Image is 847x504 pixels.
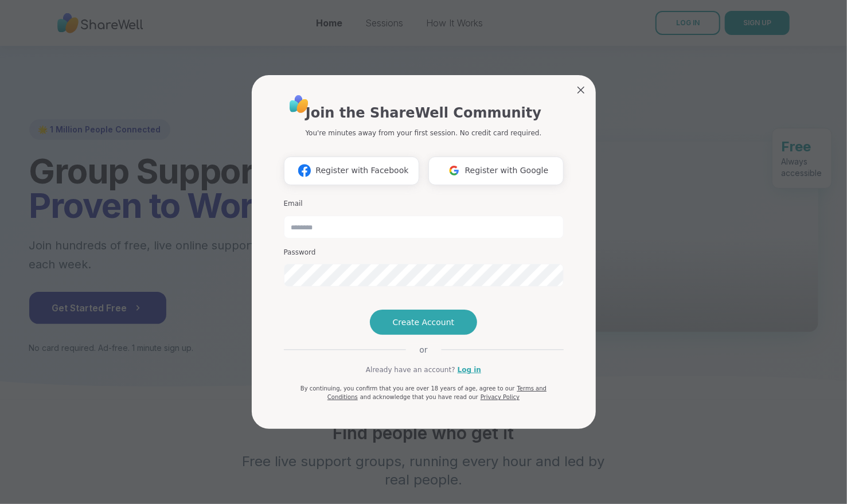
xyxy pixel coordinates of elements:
span: Create Account [393,317,455,328]
img: ShareWell Logomark [294,160,315,181]
a: Privacy Policy [481,394,520,400]
button: Register with Facebook [284,157,419,185]
span: Already have an account? [366,365,455,375]
img: ShareWell Logomark [443,160,465,181]
span: Register with Facebook [315,165,408,177]
h3: Password [284,248,564,257]
a: Log in [458,365,481,375]
button: Register with Google [428,157,564,185]
h3: Email [284,199,564,209]
span: By continuing, you confirm that you are over 18 years of age, agree to our [300,385,515,392]
span: and acknowledge that you have read our [360,394,478,400]
p: You're minutes away from your first session. No credit card required. [306,128,542,138]
img: ShareWell Logo [286,91,312,117]
span: or [405,344,441,355]
span: Register with Google [465,165,549,177]
button: Create Account [370,310,478,335]
h1: Join the ShareWell Community [306,103,541,123]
